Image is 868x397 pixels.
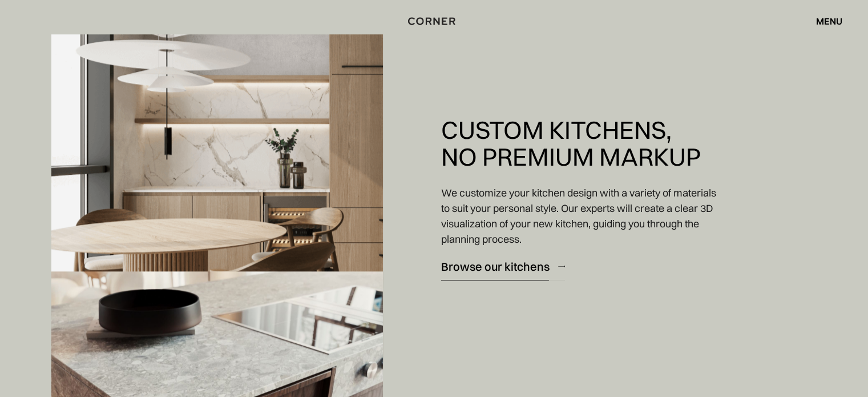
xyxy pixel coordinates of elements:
[51,34,383,363] img: A dining area with light oak kitchen cabinets, quartz backsplash, two open shelves, and undershel...
[441,259,550,274] div: Browse our kitchens
[441,117,701,171] h2: Custom Kitchens, No Premium Markup
[441,185,721,247] p: We customize your kitchen design with a variety of materials to suit your personal style. Our exp...
[441,252,565,280] a: Browse our kitchens
[805,11,842,31] div: menu
[404,14,463,29] a: home
[816,17,842,26] div: menu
